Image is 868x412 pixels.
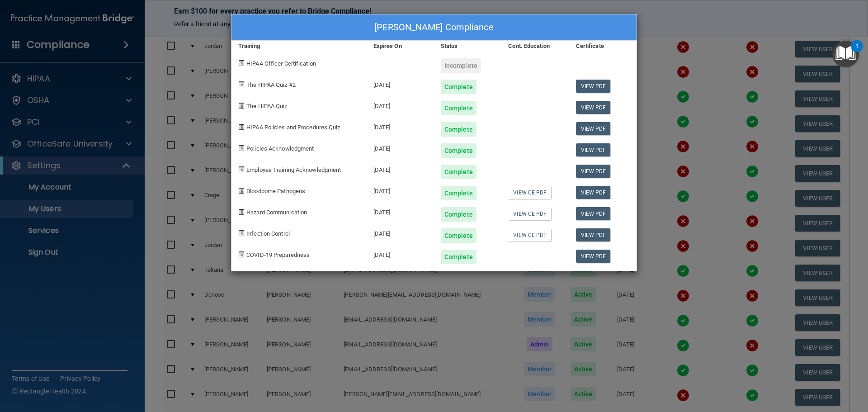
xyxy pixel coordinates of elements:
div: Status [434,41,501,52]
a: View PDF [576,250,611,263]
button: Open Resource Center, 1 new notification [832,41,859,67]
div: [DATE] [367,115,434,137]
div: [PERSON_NAME] Compliance [231,14,637,41]
div: Training [231,41,367,52]
div: Complete [441,165,476,179]
div: Complete [441,143,476,158]
div: Cont. Education [501,41,569,52]
div: [DATE] [367,94,434,115]
a: View PDF [576,80,611,93]
div: Complete [441,250,476,264]
span: The HIPAA Quiz [246,103,287,109]
a: View PDF [576,122,611,135]
div: [DATE] [367,179,434,200]
div: [DATE] [367,73,434,94]
div: [DATE] [367,158,434,179]
a: View PDF [576,207,611,220]
a: View PDF [576,186,611,199]
a: View PDF [576,101,611,114]
div: [DATE] [367,243,434,264]
span: Infection Control [246,230,290,237]
div: Complete [441,186,476,200]
div: [DATE] [367,222,434,243]
a: View PDF [576,228,611,242]
div: Complete [441,207,476,222]
div: 1 [855,46,859,58]
span: Employee Training Acknowledgment [246,166,341,173]
span: HIPAA Policies and Procedures Quiz [246,124,340,131]
a: View PDF [576,143,611,156]
div: [DATE] [367,200,434,222]
span: COVID-19 Preparedness [246,251,310,258]
span: HIPAA Officer Certification [246,60,316,67]
span: The HIPAA Quiz #2 [246,81,296,88]
span: Bloodborne Pathogens [246,188,305,194]
div: Complete [441,80,476,94]
div: Certificate [569,41,637,52]
div: Complete [441,101,476,115]
a: View CE PDF [508,228,551,242]
a: View PDF [576,165,611,178]
div: Incomplete [441,58,481,73]
span: Policies Acknowledgment [246,145,314,152]
a: View CE PDF [508,186,551,199]
div: Complete [441,122,476,137]
div: [DATE] [367,137,434,158]
div: Complete [441,228,476,243]
a: View CE PDF [508,207,551,220]
div: Expires On [367,41,434,52]
span: Hazard Communication [246,209,307,216]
